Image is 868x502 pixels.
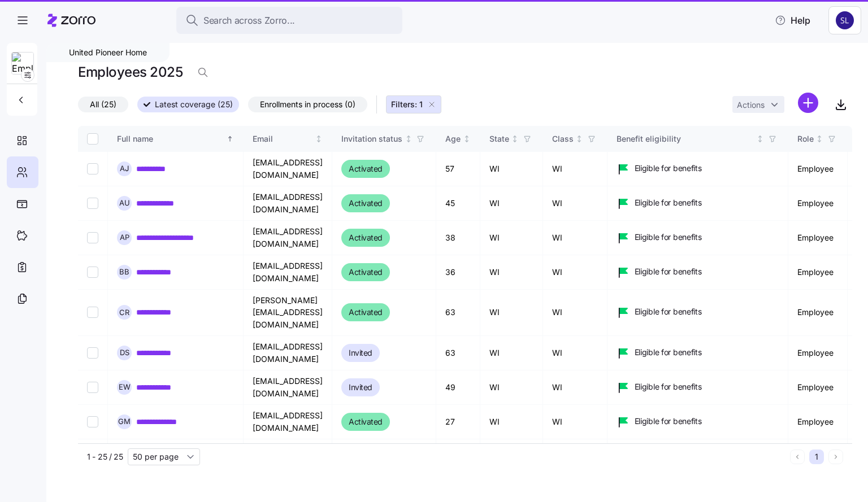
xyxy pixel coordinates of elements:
td: [PERSON_NAME][EMAIL_ADDRESS][DOMAIN_NAME] [244,290,332,336]
th: AgeNot sorted [436,126,480,152]
td: 36 [436,255,480,290]
span: Activated [349,231,383,245]
span: All (25) [90,97,116,112]
button: Actions [732,96,784,113]
td: [EMAIL_ADDRESS][DOMAIN_NAME] [244,370,332,405]
span: Activated [349,265,383,279]
span: D S [120,349,129,356]
span: Activated [349,197,383,210]
td: WI [480,439,543,474]
input: Select record 1 [87,163,98,174]
td: 38 [436,221,480,255]
td: WI [480,336,543,370]
span: Filters: 1 [391,99,423,110]
img: Employer logo [12,53,33,75]
span: C R [119,309,129,316]
th: Full nameSorted ascending [108,126,244,152]
input: Select record 6 [87,347,98,359]
td: 45 [436,186,480,221]
span: A J [120,165,129,172]
div: Role [797,133,814,145]
th: Benefit eligibilityNot sorted [607,126,788,152]
span: Eligible for benefits [635,381,702,392]
button: Previous page [790,449,805,464]
td: [EMAIL_ADDRESS][DOMAIN_NAME] [244,255,332,290]
td: Employee [788,336,848,370]
td: Employee [788,290,848,336]
span: A U [119,199,130,207]
img: 9541d6806b9e2684641ca7bfe3afc45a [836,11,854,29]
td: [EMAIL_ADDRESS][DOMAIN_NAME] [244,152,332,186]
th: RoleNot sorted [788,126,848,152]
input: Select record 3 [87,232,98,243]
span: Activated [349,162,383,176]
td: WI [543,439,607,474]
td: Employee [788,370,848,405]
span: Eligible for benefits [635,347,702,358]
span: Invited [349,381,372,394]
button: Next page [828,449,843,464]
td: 27 [436,405,480,439]
div: Not sorted [405,135,413,143]
td: WI [543,255,607,290]
td: WI [480,152,543,186]
span: Latest coverage (25) [155,97,233,112]
span: Activated [349,305,383,319]
div: Age [445,133,461,145]
th: ClassNot sorted [543,126,607,152]
span: E W [119,383,131,391]
span: Eligible for benefits [635,197,702,208]
span: 1 - 25 / 25 [87,451,123,462]
span: Search across Zorro... [203,14,295,28]
span: Eligible for benefits [635,266,702,277]
span: Eligible for benefits [635,416,702,427]
input: Select record 8 [87,416,98,427]
td: [EMAIL_ADDRESS][DOMAIN_NAME] [244,439,332,474]
div: Full name [117,133,224,145]
span: Enrollments in process (0) [260,97,355,112]
svg: add icon [798,93,818,113]
input: Select record 5 [87,307,98,318]
td: 60 [436,439,480,474]
div: Invitation status [341,133,402,145]
td: 63 [436,290,480,336]
button: Search across Zorro... [176,7,402,34]
td: WI [543,405,607,439]
td: Employee [788,186,848,221]
h1: Employees 2025 [78,63,183,81]
td: WI [543,336,607,370]
span: Actions [737,101,765,109]
div: Not sorted [315,135,323,143]
div: Not sorted [756,135,764,143]
td: WI [543,152,607,186]
td: [EMAIL_ADDRESS][DOMAIN_NAME] [244,221,332,255]
th: Invitation statusNot sorted [332,126,436,152]
span: G M [118,418,131,425]
span: Eligible for benefits [635,232,702,243]
div: Not sorted [815,135,823,143]
div: Benefit eligibility [617,133,754,145]
div: United Pioneer Home [46,43,170,62]
span: A P [120,234,129,241]
input: Select record 2 [87,198,98,209]
button: Filters: 1 [386,95,441,114]
span: Invited [349,346,372,360]
td: [EMAIL_ADDRESS][DOMAIN_NAME] [244,405,332,439]
td: Employee [788,221,848,255]
td: Employee [788,405,848,439]
td: WI [480,255,543,290]
td: 49 [436,370,480,405]
div: Class [552,133,574,145]
div: Not sorted [511,135,519,143]
span: B B [119,268,129,276]
th: StateNot sorted [480,126,543,152]
th: EmailNot sorted [244,126,332,152]
div: Not sorted [463,135,471,143]
span: Help [775,14,810,27]
td: WI [480,221,543,255]
td: [EMAIL_ADDRESS][DOMAIN_NAME] [244,336,332,370]
td: WI [480,405,543,439]
td: WI [480,186,543,221]
input: Select record 4 [87,267,98,278]
td: WI [480,370,543,405]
